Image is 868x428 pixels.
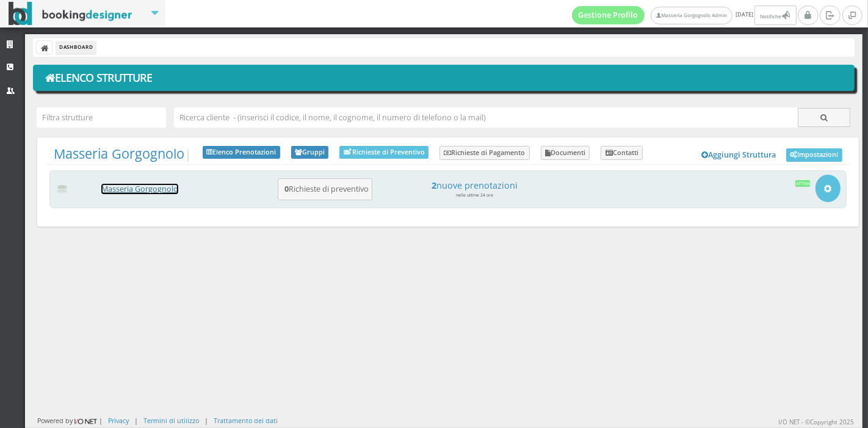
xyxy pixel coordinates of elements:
[541,146,590,161] a: Documenti
[382,180,568,190] a: 2nuove prenotazioni
[572,5,798,25] span: [DATE]
[56,41,96,54] li: Dashboard
[439,146,530,161] a: Richieste di Pagamento
[37,416,103,426] div: Powered by |
[37,107,166,128] input: Filtra strutture
[651,7,732,24] a: Masseria Gorgognolo Admin
[73,416,99,426] img: ionet_small_logo.png
[42,68,847,89] h1: Elenco Strutture
[174,107,798,128] input: Ricerca cliente - (inserisci il codice, il nome, il cognome, il numero di telefono o la mail)
[56,185,70,194] img: 0603869b585f11eeb13b0a069e529790_max100.png
[795,180,811,186] div: Attiva
[339,146,429,159] a: Richieste di Preventivo
[281,184,369,194] h5: Richieste di preventivo
[278,178,372,201] button: 0Richieste di preventivo
[285,184,289,194] b: 0
[291,146,329,159] a: Gruppi
[54,146,192,162] span: |
[108,416,129,425] a: Privacy
[432,180,437,191] strong: 2
[754,5,796,25] button: Notifiche
[143,416,199,425] a: Termini di utilizzo
[457,192,494,198] small: nelle ultime 24 ore
[572,6,645,24] a: Gestione Profilo
[695,146,783,164] a: Aggiungi Struttura
[204,416,208,425] div: |
[786,148,842,162] a: Impostazioni
[601,146,643,161] a: Contatti
[214,416,278,425] a: Trattamento dei dati
[101,184,178,194] a: Masseria Gorgognolo
[203,146,280,159] a: Elenco Prenotazioni
[54,145,184,162] a: Masseria Gorgognolo
[134,416,138,425] div: |
[382,180,568,190] h4: nuove prenotazioni
[9,2,132,26] img: BookingDesigner.com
